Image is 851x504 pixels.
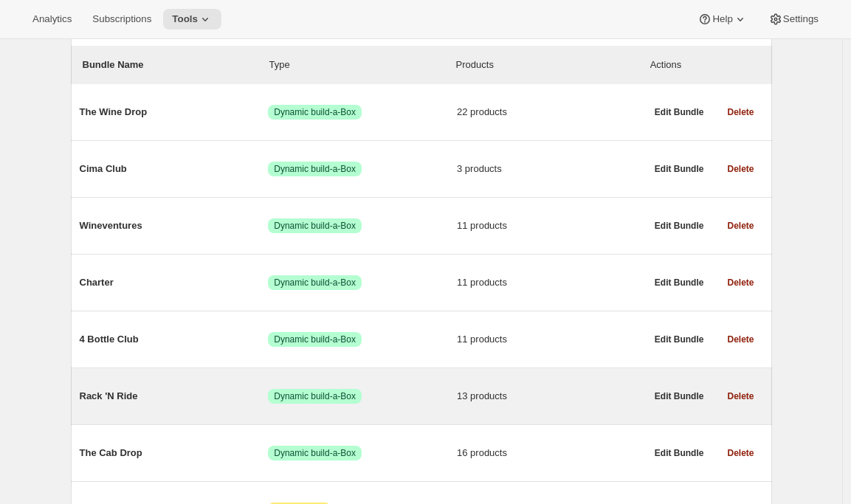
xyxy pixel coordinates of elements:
span: 11 products [457,275,646,290]
div: Products [456,58,643,72]
span: Edit Bundle [655,163,704,175]
button: Edit Bundle [646,215,713,236]
span: Delete [727,334,754,345]
span: Rack 'N Ride [80,389,269,404]
button: Edit Bundle [646,329,713,350]
span: Edit Bundle [655,106,704,118]
p: Bundle Name [83,58,269,72]
span: Dynamic build-a-Box [274,390,356,402]
button: Delete [718,386,762,407]
span: Dynamic build-a-Box [274,447,356,459]
button: Analytics [24,9,80,30]
span: Dynamic build-a-Box [274,220,356,232]
button: Delete [718,159,762,179]
button: Edit Bundle [646,386,713,407]
button: Edit Bundle [646,272,713,293]
span: Subscriptions [92,13,151,25]
button: Delete [718,329,762,350]
span: Dynamic build-a-Box [274,106,356,118]
span: 13 products [457,389,646,404]
span: Delete [727,277,754,289]
span: Help [712,13,732,25]
span: Wineventures [80,218,269,233]
span: Dynamic build-a-Box [274,277,356,289]
span: 16 products [457,446,646,460]
span: Delete [727,447,754,459]
button: Edit Bundle [646,443,713,463]
div: Actions [650,58,760,72]
span: Edit Bundle [655,447,704,459]
span: Dynamic build-a-Box [274,334,356,345]
span: 22 products [457,105,646,120]
button: Edit Bundle [646,159,713,179]
span: Edit Bundle [655,277,704,289]
span: 3 products [457,162,646,176]
span: The Wine Drop [80,105,269,120]
span: Delete [727,220,754,232]
button: Tools [163,9,221,30]
span: 4 Bottle Club [80,332,269,347]
button: Help [689,9,756,30]
span: Charter [80,275,269,290]
button: Delete [718,102,762,122]
button: Settings [759,9,827,30]
span: 11 products [457,218,646,233]
span: Edit Bundle [655,334,704,345]
span: Delete [727,163,754,175]
span: Cima Club [80,162,269,176]
button: Delete [718,443,762,463]
button: Edit Bundle [646,102,713,122]
span: 11 products [457,332,646,347]
span: The Cab Drop [80,446,269,460]
button: Delete [718,215,762,236]
button: Delete [718,272,762,293]
span: Dynamic build-a-Box [274,163,356,175]
div: Type [269,58,456,72]
span: Tools [172,13,198,25]
span: Analytics [32,13,72,25]
span: Settings [783,13,819,25]
span: Delete [727,390,754,402]
button: Subscriptions [83,9,160,30]
span: Edit Bundle [655,220,704,232]
span: Edit Bundle [655,390,704,402]
span: Delete [727,106,754,118]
